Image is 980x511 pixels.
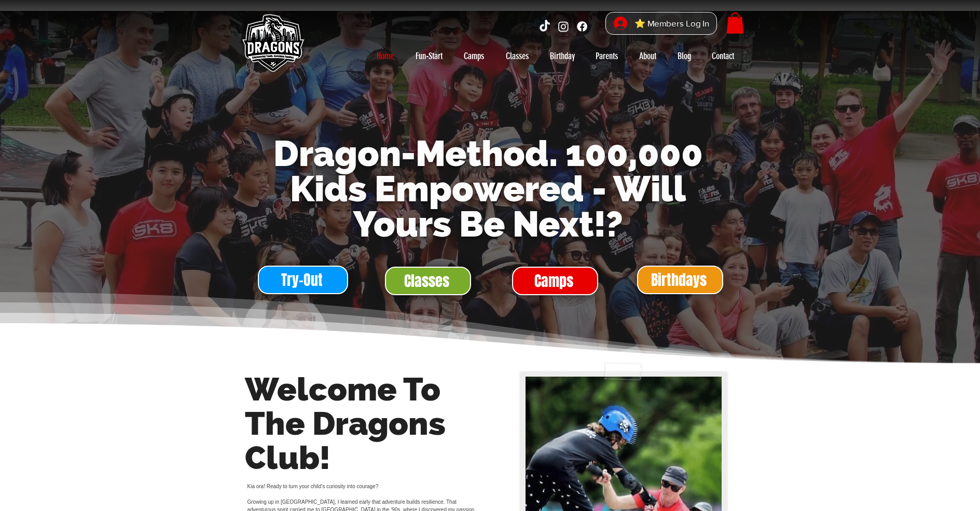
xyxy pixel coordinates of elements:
[590,48,623,64] p: Parents
[273,133,703,245] span: Dragon-Method. 100,000 Kids Empowered - Will Yours Be Next!?
[453,48,495,64] a: Camps
[585,48,629,64] a: Parents
[512,267,598,295] a: Camps
[629,48,667,64] a: About
[651,270,707,290] span: Birthdays
[258,266,348,294] a: Try-Out
[385,267,471,295] a: Classes
[281,270,323,290] span: Try-Out
[672,48,696,64] p: Blog
[634,48,661,64] p: About
[495,48,540,64] a: Classes
[707,48,739,64] p: Contact
[404,271,449,291] span: Classes
[366,48,405,64] a: Home
[405,48,453,64] a: Fun-Start
[371,48,399,64] p: Home
[245,370,446,477] span: Welcome To The Dragons Club!
[606,12,716,35] button: ⭐ Members Log In
[366,48,745,64] nav: Site
[501,48,534,64] p: Classes
[667,48,701,64] a: Blog
[236,8,309,80] img: Skate Dragons logo with the slogan 'Empowering Youth, Enriching Families' in Singapore.
[701,48,745,64] a: Contact
[459,48,489,64] p: Camps
[410,48,448,64] p: Fun-Start
[540,48,585,64] a: Birthday
[631,16,713,32] span: ⭐ Members Log In
[538,20,589,33] ul: Social Bar
[534,271,573,291] span: Camps
[637,266,723,294] a: Birthdays
[545,48,580,64] p: Birthday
